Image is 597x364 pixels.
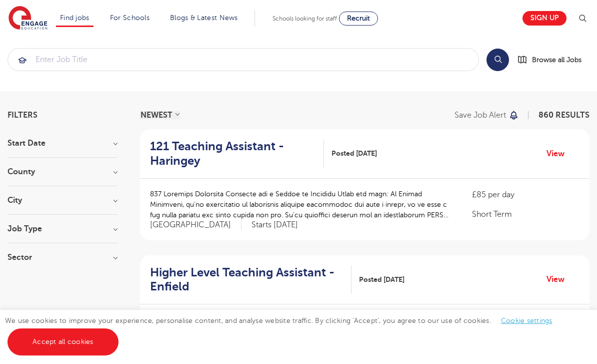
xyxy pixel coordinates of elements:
h3: Job Type [7,225,117,233]
h3: County [7,168,117,176]
button: Search [486,49,509,71]
span: Posted [DATE] [359,274,404,285]
span: 860 RESULTS [538,111,589,120]
a: 121 Teaching Assistant - Haringey [150,139,324,168]
p: Save job alert [454,111,506,119]
span: Recruit [347,15,370,22]
a: For Schools [110,14,149,22]
a: Recruit [339,12,378,26]
h3: City [7,196,117,204]
a: Find jobs [60,14,89,22]
h2: Higher Level Teaching Assistant - Enfield [150,265,343,294]
span: Posted [DATE] [331,148,377,159]
p: Short Term [472,208,579,220]
span: Filters [7,111,37,119]
a: View [546,273,572,286]
span: Browse all Jobs [532,54,581,66]
a: Blogs & Latest News [170,14,238,22]
img: Engage Education [8,6,47,31]
button: Save job alert [454,111,519,119]
span: [GEOGRAPHIC_DATA] [150,220,241,230]
a: Sign up [522,11,566,26]
h3: Start Date [7,139,117,147]
p: 837 Loremips Dolorsita Consecte adi e Seddoe te Incididu Utlab etd magn: Al Enimad Minimveni, qu’... [150,189,452,220]
p: Starts [DATE] [251,220,298,230]
a: View [546,147,572,160]
a: Higher Level Teaching Assistant - Enfield [150,265,351,294]
input: Submit [8,49,478,71]
a: Accept all cookies [7,328,118,355]
h3: Sector [7,253,117,261]
a: Browse all Jobs [517,54,589,66]
span: Schools looking for staff [272,15,337,22]
span: We use cookies to improve your experience, personalise content, and analyse website traffic. By c... [5,317,562,345]
a: Cookie settings [501,317,552,324]
h2: 121 Teaching Assistant - Haringey [150,139,316,168]
p: £85 per day [472,189,579,201]
div: Submit [7,48,479,71]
